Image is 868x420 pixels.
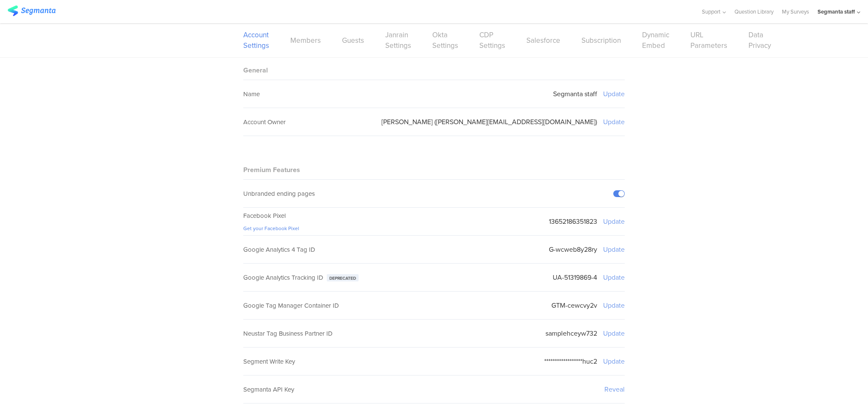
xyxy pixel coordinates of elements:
sg-setting-edit-trigger: Update [603,245,625,254]
sg-setting-value: UA-51319869-4 [553,273,597,282]
div: Segmanta staff [818,8,855,16]
div: Deprecated [327,274,359,281]
sg-setting-value: GTM-cewcvy2v [551,300,597,310]
span: Google Analytics Tracking ID [243,273,323,282]
div: Unbranded ending pages [243,189,315,198]
sg-block-title: General [243,65,268,75]
span: Segmanta API Key [243,385,294,394]
sg-setting-edit-trigger: Update [603,356,625,366]
a: Dynamic Embed [642,30,669,51]
span: Segment Write Key [243,357,295,366]
sg-setting-value: G-wcweb8y28ry [549,245,597,254]
span: Google Tag Manager Container ID [243,301,339,310]
sg-setting-value: 13652186351823 [549,217,597,226]
a: Data Privacy [748,30,771,51]
span: Facebook Pixel [243,211,286,220]
a: Guests [342,35,364,46]
a: Salesforce [526,35,560,46]
img: segmanta logo [8,6,56,16]
sg-setting-value: [PERSON_NAME] ([PERSON_NAME][EMAIL_ADDRESS][DOMAIN_NAME]) [381,117,597,127]
sg-setting-edit-trigger: Update [603,273,625,282]
a: CDP Settings [479,30,505,51]
sg-setting-edit-trigger: Update [603,300,625,310]
sg-block-title: Premium Features [243,165,300,175]
a: Get your Facebook Pixel [243,225,299,232]
a: Okta Settings [432,30,458,51]
sg-setting-value: Segmanta staff [553,89,597,99]
span: Google Analytics 4 Tag ID [243,245,315,254]
sg-setting-edit-trigger: Update [603,217,625,226]
sg-setting-edit-trigger: Update [603,89,625,99]
sg-setting-value: samplehceyw732 [545,328,597,338]
span: Support [702,8,721,16]
sg-setting-edit-trigger: Update [603,117,625,127]
sg-field-title: Account Owner [243,117,286,127]
a: URL Parameters [690,30,727,51]
a: Members [290,35,321,46]
sg-field-title: Name [243,89,260,99]
span: Neustar Tag Business Partner ID [243,329,333,338]
a: Subscription [581,35,621,46]
a: Janrain Settings [385,30,411,51]
sg-setting-edit-trigger: Reveal [604,384,625,394]
sg-setting-edit-trigger: Update [603,328,625,338]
